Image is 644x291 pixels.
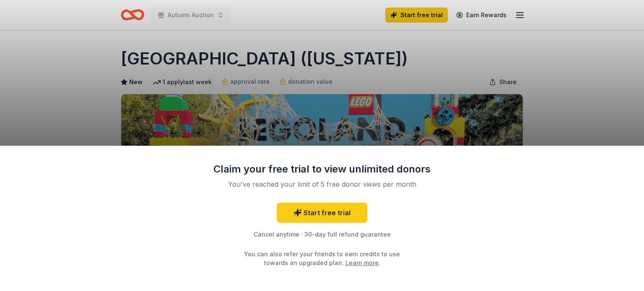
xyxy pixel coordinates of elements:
div: Claim your free trial to view unlimited donors [213,162,431,176]
div: Cancel anytime · 30-day full refund guarantee [213,229,431,239]
a: Start free trial [277,203,367,223]
a: Learn more [345,258,379,267]
div: You can also refer your friends to earn credits to use towards an upgraded plan. . [236,250,408,267]
div: You've reached your limit of 5 free donor views per month [223,179,421,189]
